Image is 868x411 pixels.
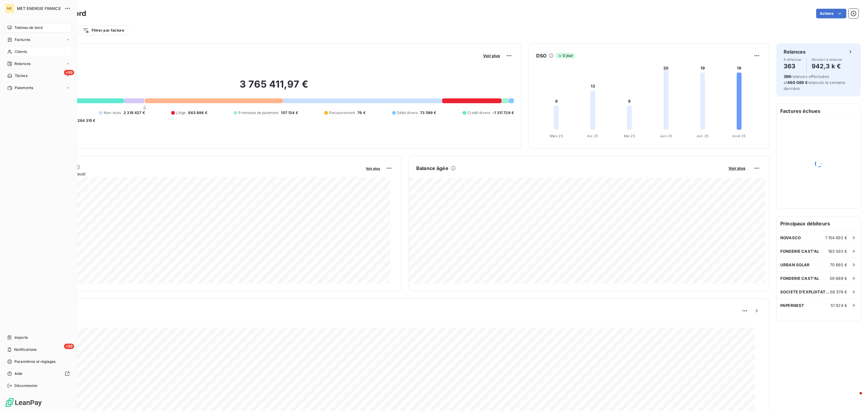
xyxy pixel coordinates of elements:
span: Recouvrement [329,110,355,116]
a: Aide [5,369,72,379]
a: Paiements [5,83,72,93]
span: Paiements [15,85,33,91]
button: Filtrer par facture [79,26,128,35]
h6: Principaux débiteurs [777,216,860,231]
span: Montant à relancer [812,58,842,61]
span: 366 [784,74,791,79]
h4: 363 [784,61,802,71]
span: -294 315 € [76,118,96,123]
span: MET ENERGIE FRANCE [17,6,61,11]
a: +99Tâches [5,71,72,81]
h6: Balance âgée [416,165,448,172]
span: +99 [64,70,74,75]
h6: Factures échues [777,104,860,118]
span: 1 154 692 € [825,235,847,240]
span: 76 € [357,110,366,116]
a: Factures [5,35,72,45]
button: Voir plus [481,53,502,58]
h6: Relances [784,48,806,55]
span: 460 088 € [787,80,807,85]
span: Voir plus [483,53,500,58]
span: PAPERNEST [780,303,804,308]
tspan: Août 25 [732,134,746,138]
span: +99 [64,344,74,349]
span: 2 318 427 € [124,110,145,116]
tspan: Juin 25 [660,134,672,138]
span: Promesse de paiement [238,110,278,116]
div: ME [5,4,14,13]
span: NOVASCO [780,235,801,240]
span: Déconnexion [14,383,38,388]
span: FONDERIE CAST'AL [780,276,819,281]
span: Factures [15,37,30,42]
span: FONDERIE CAST'AL [780,249,819,254]
span: Notifications [14,347,36,352]
h6: DSO [536,52,546,59]
span: Aide [14,371,23,376]
span: Débit divers [397,110,418,116]
span: Non-échu [104,110,121,116]
span: Paramètres et réglages [14,359,55,364]
a: Paramètres et réglages [5,357,72,366]
span: Imports [14,335,28,340]
span: 73 599 € [420,110,436,116]
span: Tableau de bord [14,25,42,30]
h4: 942,3 k € [812,61,842,71]
a: Relances [5,59,72,69]
span: URBAN SOLAR [780,262,810,267]
a: Clients [5,47,72,57]
span: 51 924 € [831,303,847,308]
span: Crédit divers [467,110,490,116]
tspan: Mars 25 [550,134,563,138]
span: Clients [15,49,27,54]
span: 163 593 € [828,249,847,254]
span: 70 665 € [830,262,847,267]
span: SOCIETE D'EXPLOITATION DES MARCHES COMMUNAUX [780,289,830,294]
span: relances effectuées et relancés la semaine dernière. [784,74,846,91]
iframe: Intercom live chat [848,391,862,405]
span: -1 311 729 € [492,110,514,116]
span: Chiffre d'affaires mensuel [34,171,362,177]
img: Logo LeanPay [5,398,42,407]
span: 0 [143,105,146,110]
span: 107 124 € [281,110,298,116]
tspan: Mai 25 [624,134,635,138]
span: 863 898 € [188,110,207,116]
span: 0 jour [556,53,575,58]
button: Voir plus [727,165,747,171]
h2: 3 765 411,97 € [34,78,514,96]
span: Tâches [15,73,27,79]
a: Tableau de bord [5,23,72,32]
span: Voir plus [366,166,380,171]
span: 58 376 € [830,289,847,294]
tspan: Avr. 25 [587,134,598,138]
tspan: Juil. 25 [697,134,709,138]
span: 59 689 € [830,276,847,281]
button: Voir plus [364,165,382,171]
span: Voir plus [728,166,745,171]
span: Relances [14,61,30,66]
span: À effectuer [784,58,802,61]
span: Litige [176,110,186,116]
button: Actions [816,9,846,18]
a: Imports [5,333,72,342]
